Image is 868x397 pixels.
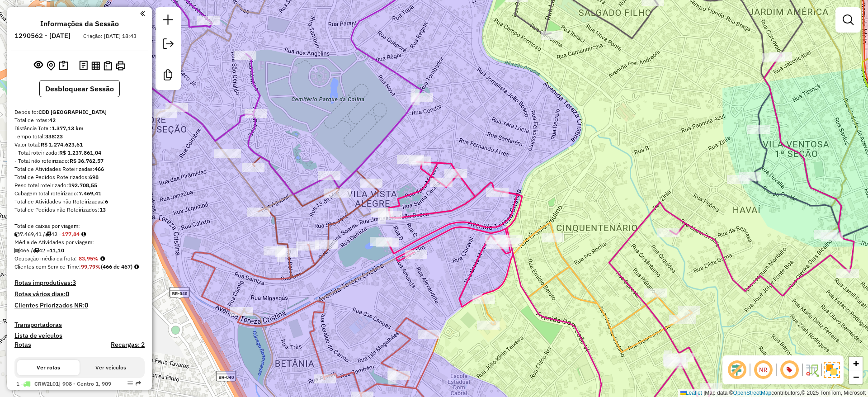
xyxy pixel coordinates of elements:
strong: 6 [105,198,108,205]
div: Total de rotas: [14,116,145,124]
button: Ver veículos [80,360,142,375]
span: Ocultar NR [752,359,774,381]
span: Ocupação média da frota: [14,255,77,262]
a: Exibir filtros [839,11,857,29]
div: - Total roteirizado: [14,149,145,157]
h4: Clientes Priorizados NR: [14,302,145,309]
h6: 1290562 - [DATE] [14,32,71,40]
i: Total de Atividades [14,248,20,253]
h4: Transportadoras [14,321,145,329]
a: Clique aqui para minimizar o painel [140,8,145,19]
a: Zoom in [849,357,863,370]
div: Total de Atividades Roteirizadas: [14,165,145,173]
strong: 99,79% [81,263,101,270]
img: Exibir/Ocultar setores [824,362,840,378]
button: Visualizar Romaneio [102,59,114,72]
div: Cubagem total roteirizado: [14,189,145,198]
button: Visualizar relatório de Roteirização [90,59,102,71]
strong: 177,84 [62,231,80,237]
div: Distância Total: [14,124,145,132]
button: Desbloquear Sessão [39,80,120,97]
div: 466 / 42 = [14,246,145,255]
span: | [703,390,705,396]
a: Nova sessão e pesquisa [159,11,177,31]
button: Logs desbloquear sessão [77,59,90,73]
strong: CDD [GEOGRAPHIC_DATA] [38,109,107,115]
button: Exibir sessão original [32,58,45,73]
div: Valor total: [14,141,145,149]
i: Cubagem total roteirizado [14,232,20,237]
span: Exibir deslocamento [726,359,748,381]
strong: 192.708,55 [68,182,97,189]
strong: 13 [99,206,106,213]
span: Clientes com Service Time: [14,263,81,270]
div: Depósito: [14,108,145,116]
strong: 0 [66,290,69,298]
div: Média de Atividades por viagem: [14,238,145,246]
strong: R$ 1.237.861,04 [59,149,101,156]
strong: 338:23 [45,133,63,140]
h4: Rotas vários dias: [14,290,145,298]
strong: 7.469,41 [79,190,101,197]
strong: 466 [94,165,104,172]
strong: 3 [72,279,76,287]
a: Leaflet [680,390,702,396]
em: Média calculada utilizando a maior ocupação (%Peso ou %Cubagem) de cada rota da sessão. Rotas cro... [100,256,105,261]
i: Total de rotas [33,248,39,253]
div: Criação: [DATE] 18:43 [80,32,140,40]
img: Fluxo de ruas [805,363,819,377]
div: Peso total roteirizado: [14,181,145,189]
span: + [853,358,859,369]
div: 7.469,41 / 42 = [14,230,145,238]
span: CRW2L01 [34,380,59,387]
span: Exibir número da rota [778,359,800,381]
button: Ver rotas [17,360,80,375]
strong: 42 [49,117,56,123]
div: Total de Pedidos Roteirizados: [14,173,145,181]
strong: 698 [89,174,99,180]
em: Rotas cross docking consideradas [134,264,139,269]
a: Rotas [14,341,31,349]
div: - Total não roteirizado: [14,157,145,165]
strong: R$ 36.762,57 [70,157,104,164]
strong: 1.377,13 km [52,125,84,132]
button: Imprimir Rotas [114,59,127,72]
em: Opções [127,381,133,386]
strong: (466 de 467) [101,263,132,270]
a: Exportar sessão [159,35,177,55]
strong: 83,95% [79,255,99,262]
button: Painel de Sugestão [57,59,70,73]
i: Meta Caixas/viagem: 196,60 Diferença: -18,76 [81,232,86,237]
div: Total de Pedidos não Roteirizados: [14,206,145,214]
h4: Rotas improdutivas: [14,279,145,287]
a: OpenStreetMap [733,390,772,396]
em: Rota exportada [136,381,141,386]
div: Map data © contributors,© 2025 TomTom, Microsoft [678,389,868,397]
a: Zoom out [849,370,863,384]
strong: 0 [85,301,88,309]
span: − [853,371,859,383]
h4: Informações da Sessão [40,19,119,28]
div: Total de caixas por viagem: [14,222,145,230]
div: Tempo total: [14,132,145,141]
i: Total de rotas [45,232,51,237]
a: Criar modelo [159,66,177,86]
strong: R$ 1.274.623,61 [41,141,83,148]
h4: Recargas: 2 [111,341,145,349]
strong: 11,10 [50,247,64,254]
h4: Lista de veículos [14,332,145,340]
div: Total de Atividades não Roteirizadas: [14,198,145,206]
button: Centralizar mapa no depósito ou ponto de apoio [45,59,57,73]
